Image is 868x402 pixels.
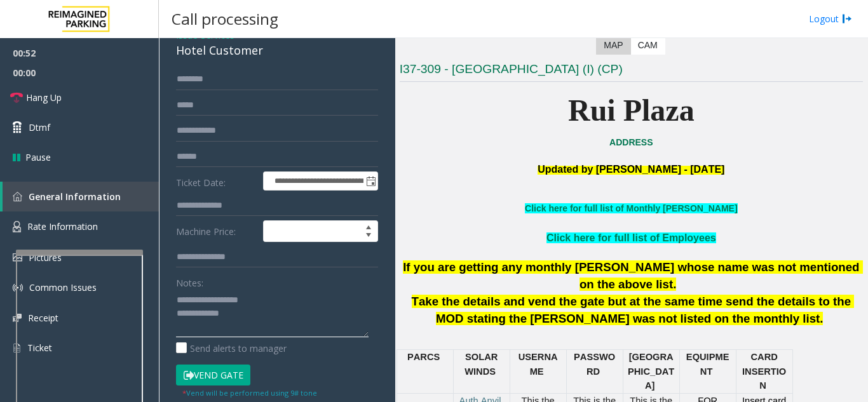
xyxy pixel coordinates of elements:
[596,36,630,55] label: Map
[407,352,440,362] span: PARCS
[400,61,863,82] h3: I37-309 - [GEOGRAPHIC_DATA] (I) (CP)
[13,314,22,322] img: 'icon'
[628,352,674,391] span: [GEOGRAPHIC_DATA]
[809,12,852,25] a: Logout
[182,388,317,398] small: Vend will be performed using 9# tone
[176,272,203,290] label: Notes:
[519,352,558,376] span: USERNAME
[173,171,260,191] label: Ticket Date:
[546,232,716,243] a: Click here for full list of Employees
[165,3,285,34] h3: Call processing
[29,191,121,203] span: General Information
[360,231,377,241] span: Decrease value
[176,365,250,386] button: Vend Gate
[403,260,863,291] span: If you are getting any monthly [PERSON_NAME] whose name was not mentioned on the above list.
[13,342,21,354] img: 'icon'
[25,151,51,164] span: Pause
[538,164,724,175] span: Updated by [PERSON_NAME] - [DATE]
[13,283,23,293] img: 'icon'
[198,29,234,41] span: -
[176,342,287,355] label: Send alerts to manager
[742,352,786,391] span: CARD INSERTION
[360,221,377,231] span: Increase value
[363,172,377,190] span: Toggle popup
[820,312,823,325] span: .
[525,203,737,213] a: Click here for full list of Monthly [PERSON_NAME]
[26,91,62,104] span: Hang Up
[686,352,729,376] span: EQUIPMENT
[630,36,665,55] label: CAM
[176,42,378,59] div: Hotel Customer
[173,220,260,242] label: Machine Price:
[13,253,22,262] img: 'icon'
[593,366,600,377] span: D
[465,352,500,376] span: SOLAR WINDS
[3,182,159,211] a: General Information
[574,352,615,376] span: PASSWOR
[29,121,50,134] span: Dtmf
[27,220,98,232] span: Rate Information
[842,12,852,25] img: logout
[412,295,855,325] span: Take the details and vend the gate but at the same time send the details to the MOD stating the [...
[13,192,22,201] img: 'icon'
[13,221,21,232] img: 'icon'
[609,137,653,147] a: ADDRESS
[568,93,695,127] b: Rui Plaza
